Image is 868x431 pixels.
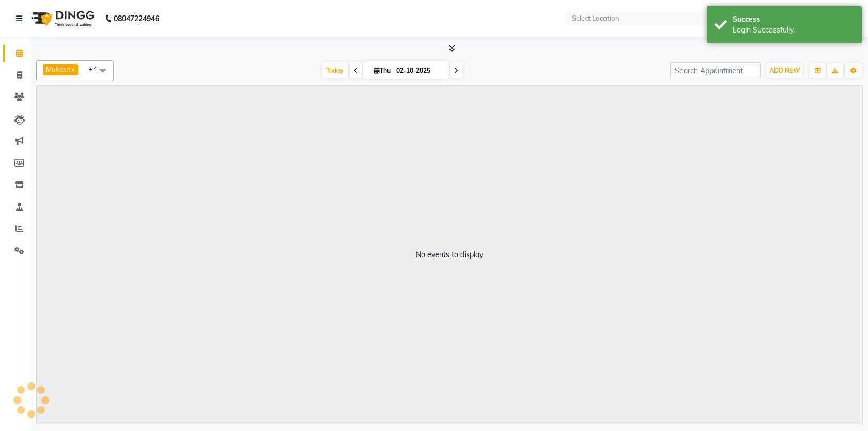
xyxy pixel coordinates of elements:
[70,65,75,73] a: x
[572,13,619,24] div: Select Location
[322,62,348,78] span: Today
[769,67,800,74] span: ADD NEW
[733,25,854,36] div: Login Successfully.
[26,4,97,33] img: logo
[670,62,761,78] input: Search Appointment
[733,14,854,25] div: Success
[89,65,105,73] span: +4
[393,63,445,78] input: 2025-10-02
[114,4,159,33] b: 08047224946
[767,63,802,78] button: ADD NEW
[416,249,483,260] div: No events to display
[46,65,70,73] span: Mukesh
[371,67,393,74] span: Thu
